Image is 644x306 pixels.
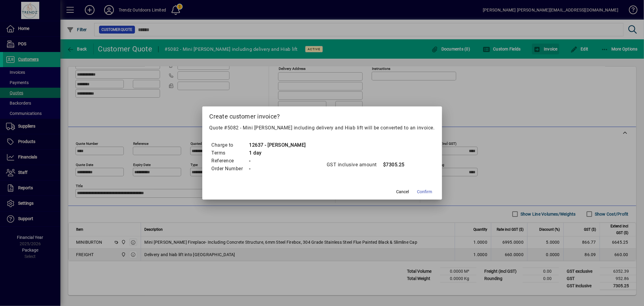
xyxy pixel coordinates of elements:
td: Terms [211,149,249,157]
td: $7305.25 [383,161,407,169]
h2: Create customer invoice? [202,106,442,124]
button: Confirm [415,186,435,197]
button: Cancel [393,186,412,197]
td: 1 day [249,149,306,157]
p: Quote #5082 - Mini [PERSON_NAME] including delivery and Hiab lift will be converted to an invoice. [210,124,435,132]
td: Reference [211,157,249,165]
td: - [249,157,306,165]
td: Order Number [211,165,249,173]
td: GST inclusive amount [326,161,383,169]
span: Cancel [396,189,409,195]
td: Charge to [211,141,249,149]
td: - [249,165,306,173]
td: 12637 - [PERSON_NAME] [249,141,306,149]
span: Confirm [417,189,432,195]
